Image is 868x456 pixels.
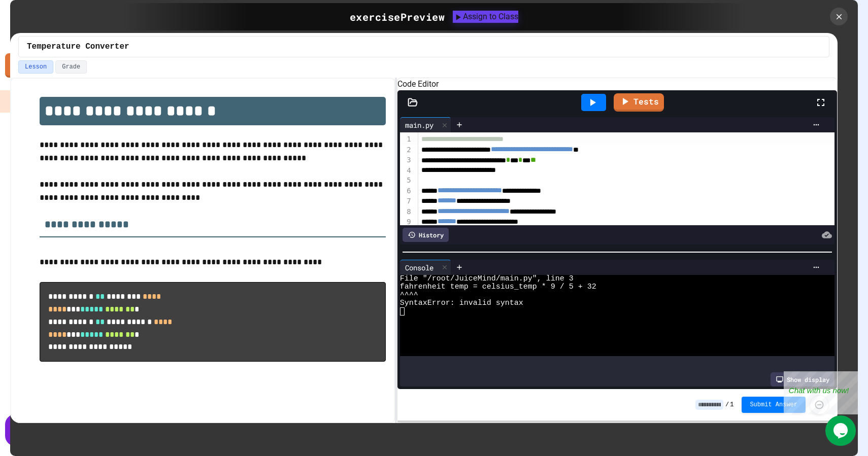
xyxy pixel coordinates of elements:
[730,401,733,409] span: 1
[725,401,729,409] span: /
[400,260,451,275] div: Console
[400,166,413,176] div: 4
[400,283,596,291] span: fahrenheit temp = celsius_temp * 9 / 5 + 32
[453,11,518,23] button: Assign to Class
[400,176,413,186] div: 5
[784,371,858,414] iframe: chat widget
[400,275,574,283] span: File "/root/JuiceMind/main.py", line 3
[397,78,837,90] h6: Code Editor
[55,60,87,74] button: Grade
[400,120,439,130] div: main.py
[400,155,413,166] div: 3
[400,145,413,156] div: 2
[400,291,418,299] span: ^^^^
[825,415,858,446] iframe: chat widget
[400,207,413,218] div: 8
[750,401,797,409] span: Submit Answer
[403,228,449,242] div: History
[614,93,664,112] a: Tests
[400,186,413,197] div: 6
[350,9,445,24] div: exercise Preview
[400,196,413,207] div: 7
[400,217,413,228] div: 9
[400,134,413,145] div: 1
[18,60,53,74] button: Lesson
[771,372,834,387] div: Show display
[742,397,806,413] button: Submit Answer
[27,41,129,53] span: Temperature Converter
[400,299,523,307] span: SyntaxError: invalid syntax
[400,117,451,132] div: main.py
[400,262,439,273] div: Console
